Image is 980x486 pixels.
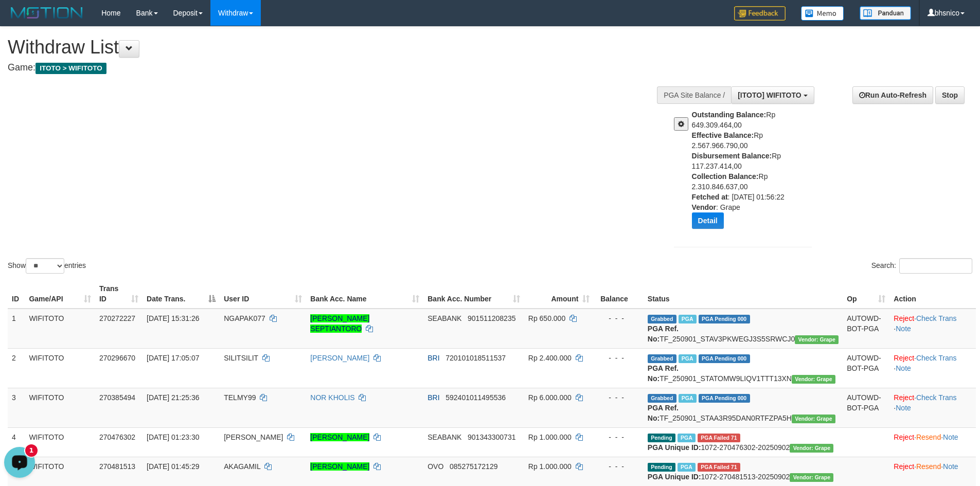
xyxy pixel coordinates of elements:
[99,354,135,362] span: 270296670
[679,315,697,323] span: Marked by bhsazizan
[943,433,958,441] a: Note
[8,279,25,309] th: ID
[25,457,95,486] td: WIFITOTO
[896,364,911,372] a: Note
[648,473,701,481] b: PGA Unique ID:
[871,258,972,274] label: Search:
[738,91,801,99] span: [ITOTO] WIFITOTO
[25,348,95,388] td: WIFITOTO
[25,2,38,14] div: new message indicator
[657,86,731,104] div: PGA Site Balance /
[935,86,965,104] a: Stop
[224,314,265,322] span: NGAPAK077
[692,111,767,119] b: Outstanding Balance:
[896,325,911,333] a: Note
[427,462,443,471] span: OVO
[423,279,524,309] th: Bank Acc. Number: activate to sort column ascending
[843,348,889,388] td: AUTOWD-BOT-PGA
[8,309,25,349] td: 1
[468,314,515,322] span: Copy 901511208235 to clipboard
[843,388,889,427] td: AUTOWD-BOT-PGA
[25,427,95,457] td: WIFITOTO
[894,462,914,471] a: Reject
[528,462,572,471] span: Rp 1.000.000
[224,393,256,402] span: TELMY99
[524,279,594,309] th: Amount: activate to sort column ascending
[26,258,64,274] select: Showentries
[310,393,354,402] a: NOR KHOLIS
[692,193,728,201] b: Fetched at
[692,212,724,229] button: Detail
[916,462,941,471] a: Resend
[692,152,772,160] b: Disbursement Balance:
[594,279,643,309] th: Balance
[644,457,843,486] td: 1072-270481513-20250902
[916,314,957,322] a: Check Trans
[147,314,199,322] span: [DATE] 15:31:26
[943,462,958,471] a: Note
[224,462,260,471] span: AKAGAMIL
[916,354,957,362] a: Check Trans
[894,354,914,362] a: Reject
[427,314,461,322] span: SEABANK
[8,63,643,73] h4: Game:
[790,473,833,482] span: Vendor URL: https://settle31.1velocity.biz
[843,309,889,349] td: AUTOWD-BOT-PGA
[25,279,95,309] th: Game/API: activate to sort column ascending
[894,314,914,322] a: Reject
[698,463,740,472] span: PGA Error
[25,388,95,427] td: WIFITOTO
[450,462,497,471] span: Copy 085275172129 to clipboard
[852,86,933,104] a: Run Auto-Refresh
[598,313,639,323] div: - - -
[147,393,199,402] span: [DATE] 21:25:36
[598,392,639,403] div: - - -
[731,86,814,104] button: [ITOTO] WIFITOTO
[8,258,86,274] label: Show entries
[692,131,754,139] b: Effective Balance:
[692,203,716,211] b: Vendor
[4,4,35,35] button: Open LiveChat chat widget
[528,393,572,402] span: Rp 6.000.000
[8,427,25,457] td: 4
[899,258,972,274] input: Search:
[889,309,976,349] td: · ·
[734,6,786,21] img: Feedback.jpg
[95,279,142,309] th: Trans ID: activate to sort column ascending
[147,354,199,362] span: [DATE] 17:05:07
[598,432,639,442] div: - - -
[795,335,839,344] span: Vendor URL: https://settle31.1velocity.biz
[598,461,639,472] div: - - -
[648,325,679,343] b: PGA Ref. No:
[889,457,976,486] td: · ·
[894,393,914,402] a: Reject
[792,375,835,384] span: Vendor URL: https://settle31.1velocity.biz
[147,462,199,471] span: [DATE] 01:45:29
[310,462,369,471] a: [PERSON_NAME]
[843,279,889,309] th: Op: activate to sort column ascending
[644,309,843,349] td: TF_250901_STAV3PKWEGJ3S5SRWCJ0
[427,433,461,441] span: SEABANK
[648,434,675,442] span: Pending
[8,37,643,58] h1: Withdraw List
[648,394,676,403] span: Grabbed
[648,315,676,323] span: Grabbed
[916,393,957,402] a: Check Trans
[790,444,833,453] span: Vendor URL: https://settle31.1velocity.biz
[224,354,258,362] span: SILITSILIT
[860,6,911,20] img: panduan.png
[801,6,844,21] img: Button%20Memo.svg
[648,364,679,383] b: PGA Ref. No:
[310,354,369,362] a: [PERSON_NAME]
[35,63,106,74] span: ITOTO > WIFITOTO
[99,462,135,471] span: 270481513
[692,110,819,237] div: Rp 649.309.464,00 Rp 2.567.966.790,00 Rp 117.237.414,00 Rp 2.310.846.637,00 : [DATE] 01:56:22 : G...
[8,5,86,21] img: MOTION_logo.png
[446,393,506,402] span: Copy 592401011495536 to clipboard
[894,433,914,441] a: Reject
[644,388,843,427] td: TF_250901_STAA3R95DAN0RTFZPA5H
[528,314,565,322] span: Rp 650.000
[889,348,976,388] td: · ·
[142,279,220,309] th: Date Trans.: activate to sort column descending
[916,433,941,441] a: Resend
